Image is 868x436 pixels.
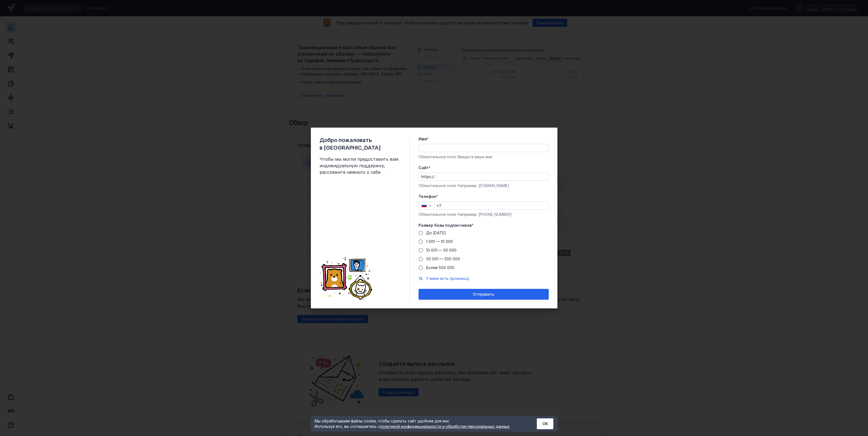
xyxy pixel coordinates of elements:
[320,156,401,175] span: Чтобы мы могли предоставить вам индивидуальную поддержку, расскажите немного о себе
[419,165,429,170] span: Cайт
[426,239,453,244] span: 1 001 — 10 000
[426,257,460,261] span: 50 001 — 500 000
[537,418,553,429] button: ОК
[426,276,469,281] span: У меня есть промокод
[426,276,469,281] button: У меня есть промокод
[320,136,401,151] span: Добро пожаловать в [GEOGRAPHIC_DATA]
[419,194,436,199] span: Телефон
[419,183,549,188] div: Обязательное поле. Например: [DOMAIN_NAME]
[380,424,510,429] a: политикой конфиденциальности и обработки персональных данных
[419,154,549,160] div: Обязательное поле. Введите ваше имя
[419,289,549,300] button: Отправить
[419,136,427,142] span: Имя
[315,418,524,429] div: Мы обрабатываем файлы cookie, чтобы сделать сайт удобнее для вас. Используя его, вы соглашаетесь c
[419,212,549,217] div: Обязательное поле. Например: [PHONE_NUMBER]
[473,292,494,297] span: Отправить
[419,223,472,228] span: Размер базы подписчиков
[426,230,446,235] span: До [DATE]
[426,265,454,270] span: Более 500 000
[426,248,457,252] span: 10 001 — 50 000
